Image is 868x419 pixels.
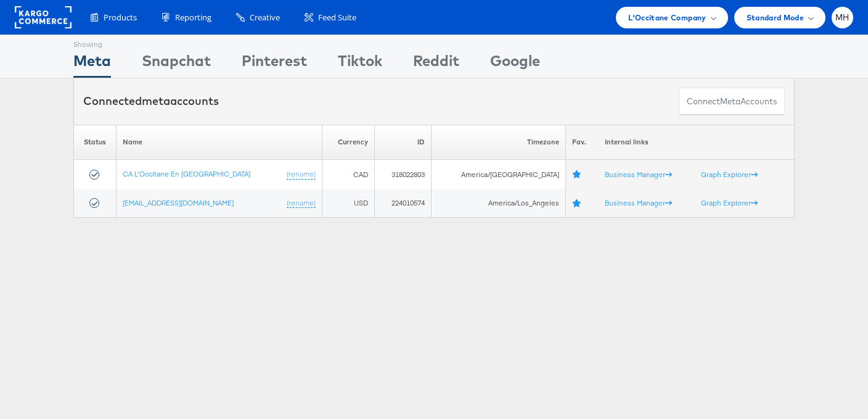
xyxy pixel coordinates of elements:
a: Graph Explorer [701,198,758,207]
a: (rename) [287,198,316,209]
td: America/Los_Angeles [431,189,566,218]
th: Status [74,125,117,160]
div: Snapchat [142,50,211,78]
a: (rename) [287,169,316,180]
div: Showing [73,35,111,50]
td: USD [322,189,375,218]
span: meta [142,94,170,108]
span: Products [104,12,137,23]
th: ID [375,125,431,160]
span: Creative [250,12,280,23]
a: Business Manager [605,198,672,207]
div: Google [490,50,540,78]
div: Meta [73,50,111,78]
span: MH [835,14,850,22]
button: ConnectmetaAccounts [679,88,785,115]
td: 224010574 [375,189,431,218]
a: Graph Explorer [701,170,758,179]
td: America/[GEOGRAPHIC_DATA] [431,160,566,189]
th: Currency [322,125,375,160]
td: 318022803 [375,160,431,189]
a: Business Manager [605,170,672,179]
div: Tiktok [338,50,382,78]
span: Feed Suite [318,12,356,23]
span: meta [720,96,740,107]
td: CAD [322,160,375,189]
th: Timezone [431,125,566,160]
div: Connected accounts [83,93,219,109]
a: CA L'Occitane En [GEOGRAPHIC_DATA] [123,169,250,178]
div: Reddit [413,50,459,78]
div: Pinterest [242,50,307,78]
span: L'Occitane Company [628,11,706,24]
span: Standard Mode [747,11,804,24]
th: Name [117,125,322,160]
a: [EMAIL_ADDRESS][DOMAIN_NAME] [123,198,234,207]
span: Reporting [175,12,211,23]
